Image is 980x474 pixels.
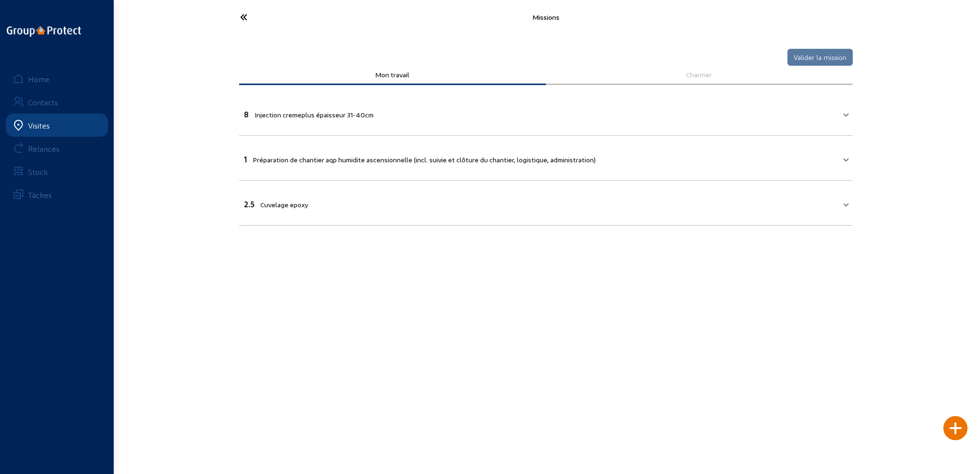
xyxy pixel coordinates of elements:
[255,111,374,119] span: Injection cremeplus épaisseur 31-40cm
[333,13,759,21] div: Missions
[246,71,539,79] div: Mon travail
[239,97,853,129] mat-expansion-panel-header: 8Injection cremeplus épaisseur 31-40cm
[6,90,108,114] a: Contacts
[244,200,255,209] span: 2.5
[239,187,853,219] mat-expansion-panel-header: 2.5Cuvelage epoxy
[6,67,108,90] a: Home
[28,190,52,200] div: Tâches
[553,71,846,79] div: Chantier
[6,183,108,206] a: Tâches
[28,98,58,107] div: Contacts
[239,142,853,174] mat-expansion-panel-header: 1Préparation de chantier aqp humidite ascensionnelle (incl. suivie et clôture du chantier, logist...
[6,137,108,160] a: Relances
[6,114,108,137] a: Visites
[7,26,81,37] img: logo-oneline.png
[244,110,249,119] span: 8
[28,74,49,84] div: Home
[28,144,60,153] div: Relances
[253,156,596,164] span: Préparation de chantier aqp humidite ascensionnelle (incl. suivie et clôture du chantier, logisti...
[260,201,308,209] span: Cuvelage epoxy
[28,121,50,130] div: Visites
[28,167,48,176] div: Stock
[244,155,247,164] span: 1
[6,160,108,183] a: Stock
